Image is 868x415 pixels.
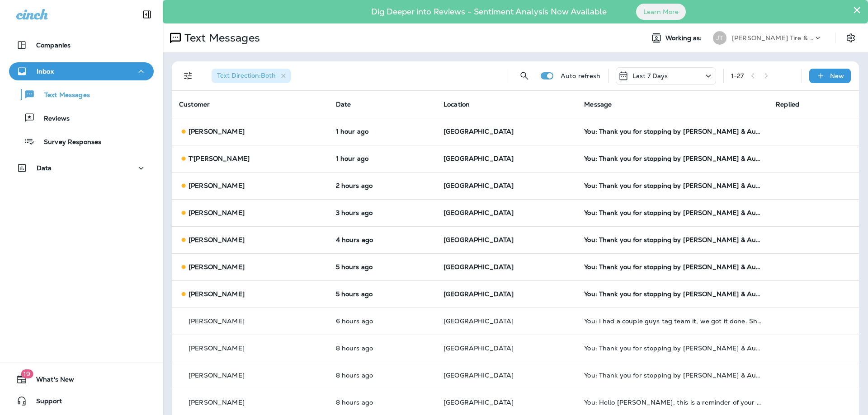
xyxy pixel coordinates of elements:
p: Sep 30, 2025 03:59 PM [336,128,429,135]
p: New [830,72,844,79]
p: Data [37,164,52,172]
button: Filters [179,67,197,85]
span: [GEOGRAPHIC_DATA] [443,182,514,190]
button: Support [9,392,154,410]
p: Last 7 Days [632,72,668,79]
span: Customer [179,100,210,108]
span: Date [336,100,351,108]
span: [GEOGRAPHIC_DATA] [443,127,514,135]
div: You: Thank you for stopping by Jensen Tire & Auto - North 90th Street. Please take 30 seconds to ... [584,290,761,298]
span: Location [443,100,470,108]
p: Survey Responses [35,138,101,147]
p: [PERSON_NAME] [189,236,245,243]
span: [GEOGRAPHIC_DATA] [443,263,514,271]
div: JT [713,31,726,45]
p: [PERSON_NAME] Tire & Auto [732,34,813,42]
p: [PERSON_NAME] [189,372,245,379]
button: Reviews [9,108,154,127]
div: You: Thank you for stopping by Jensen Tire & Auto - North 90th Street. Please take 30 seconds to ... [584,182,761,189]
div: Text Direction:Both [212,69,291,83]
span: [GEOGRAPHIC_DATA] [443,398,514,406]
p: [PERSON_NAME] [189,345,245,352]
div: 1 - 27 [731,72,744,79]
button: Text Messages [9,85,154,104]
span: Support [27,397,62,408]
p: Sep 30, 2025 09:58 AM [336,345,429,352]
p: [PERSON_NAME] [189,317,245,325]
span: [GEOGRAPHIC_DATA] [443,209,514,217]
button: Companies [9,36,154,54]
p: Auto refresh [561,72,601,79]
button: 19What's New [9,370,154,388]
p: Sep 30, 2025 01:58 PM [336,236,429,243]
div: You: Thank you for stopping by Jensen Tire & Auto - North 90th Street. Please take 30 seconds to ... [584,128,761,135]
span: Message [584,100,612,108]
div: You: Thank you for stopping by Jensen Tire & Auto - North 90th Street. Please take 30 seconds to ... [584,209,761,216]
p: [PERSON_NAME] [189,209,245,216]
button: Search Messages [515,67,533,85]
p: Sep 30, 2025 03:59 PM [336,155,429,162]
span: [GEOGRAPHIC_DATA] [443,290,514,298]
p: Sep 30, 2025 09:48 AM [336,399,429,406]
p: Dig Deeper into Reviews - Sentiment Analysis Now Available [345,10,633,13]
p: Text Messages [35,91,90,100]
p: Text Messages [181,31,260,45]
span: [GEOGRAPHIC_DATA] [443,154,514,163]
div: You: Thank you for stopping by Jensen Tire & Auto - North 90th Street. Please take 30 seconds to ... [584,345,761,352]
p: Sep 30, 2025 12:58 PM [336,263,429,270]
button: Settings [843,30,859,46]
p: Sep 30, 2025 11:19 AM [336,317,429,325]
p: Inbox [37,68,54,75]
span: What's New [27,376,74,387]
p: T'[PERSON_NAME] [189,155,250,162]
button: Learn More [636,4,686,20]
p: Reviews [35,115,70,123]
p: Sep 30, 2025 02:59 PM [336,182,429,189]
span: [GEOGRAPHIC_DATA] [443,236,514,244]
p: [PERSON_NAME] [189,128,245,135]
p: [PERSON_NAME] [189,182,245,189]
button: Collapse Sidebar [134,5,160,23]
p: [PERSON_NAME] [189,290,245,298]
p: Sep 30, 2025 09:58 AM [336,372,429,379]
div: You: Thank you for stopping by Jensen Tire & Auto - North 90th Street. Please take 30 seconds to ... [584,236,761,243]
button: Inbox [9,62,154,80]
span: Working as: [665,34,704,42]
p: Companies [36,42,71,49]
button: Data [9,159,154,177]
div: You: Thank you for stopping by Jensen Tire & Auto - North 90th Street. Please take 30 seconds to ... [584,263,761,270]
span: [GEOGRAPHIC_DATA] [443,371,514,379]
span: 19 [21,369,33,378]
span: [GEOGRAPHIC_DATA] [443,344,514,352]
p: [PERSON_NAME] [189,263,245,270]
button: Close [853,3,861,17]
span: [GEOGRAPHIC_DATA] [443,317,514,325]
span: Text Direction : Both [217,71,276,79]
p: [PERSON_NAME] [189,399,245,406]
button: Survey Responses [9,132,154,151]
div: You: Thank you for stopping by Jensen Tire & Auto - North 90th Street. Please take 30 seconds to ... [584,155,761,162]
p: Sep 30, 2025 12:00 PM [336,290,429,298]
div: You: Thank you for stopping by Jensen Tire & Auto - North 90th Street. Please take 30 seconds to ... [584,372,761,379]
span: Replied [776,100,799,108]
div: You: Hello Gaynelle, this is a reminder of your scheduled appointment set for 10/01/2025 10:00 AM... [584,399,761,406]
p: Sep 30, 2025 01:59 PM [336,209,429,216]
div: You: I had a couple guys tag team it, we got it done. She's ready to be picked up Brian! [584,317,761,325]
